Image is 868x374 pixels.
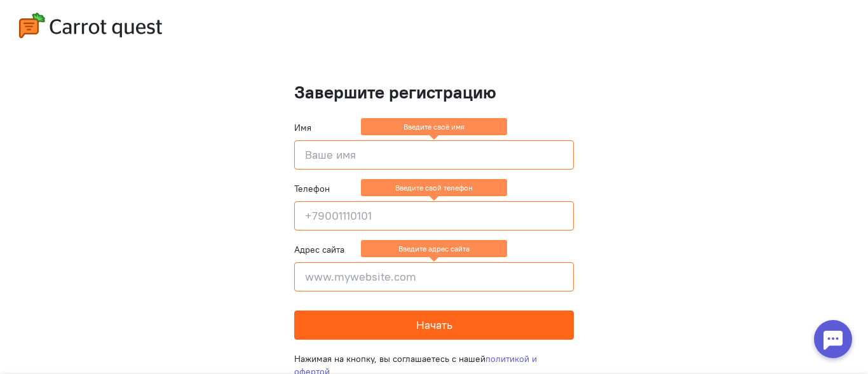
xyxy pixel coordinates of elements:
[294,262,574,291] input: www.mywebsite.com
[712,12,775,37] button: Я согласен
[294,140,574,170] input: Ваше имя
[361,118,507,135] ng-message: Введите своё имя
[722,18,764,31] span: Я согласен
[294,243,344,256] label: Адрес сайта
[294,83,574,102] h1: Завершите регистрацию
[294,121,311,134] label: Имя
[361,240,507,257] ng-message: Введите адрес сайта
[91,14,697,36] div: Мы используем cookies для улучшения работы сайта, анализа трафика и персонализации. Используя сай...
[294,182,330,195] label: Телефон
[294,311,574,340] button: Начать
[294,201,574,230] input: +79001110101
[19,13,162,38] img: carrot-quest-logo.svg
[361,179,507,196] ng-message: Введите свой телефон
[416,317,452,332] span: Начать
[651,25,672,35] a: здесь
